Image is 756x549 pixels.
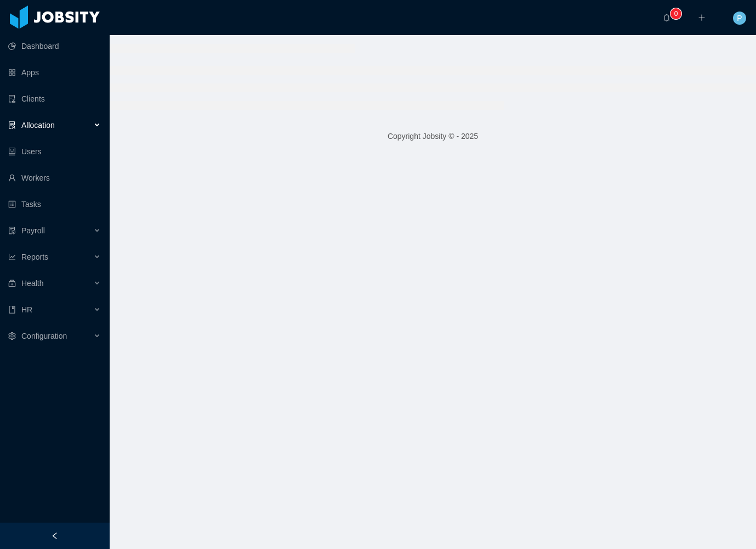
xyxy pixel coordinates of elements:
i: icon: medicine-box [8,279,16,287]
a: icon: userWorkers [8,167,101,189]
span: HR [21,305,32,314]
footer: Copyright Jobsity © - 2025 [110,117,756,155]
i: icon: line-chart [8,253,16,261]
span: Payroll [21,226,45,235]
i: icon: plus [698,14,706,21]
a: icon: auditClients [8,88,101,110]
i: icon: bell [663,14,670,21]
a: icon: appstoreApps [8,61,101,83]
i: icon: setting [8,332,16,340]
i: icon: book [8,306,16,313]
span: P [737,12,742,25]
a: icon: profileTasks [8,193,101,215]
span: Allocation [21,121,55,130]
span: Reports [21,253,48,261]
a: icon: robotUsers [8,141,101,163]
i: icon: file-protect [8,227,16,234]
sup: 0 [670,8,681,19]
a: icon: pie-chartDashboard [8,35,101,57]
span: Health [21,279,43,288]
span: Configuration [21,332,67,340]
i: icon: solution [8,121,16,129]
